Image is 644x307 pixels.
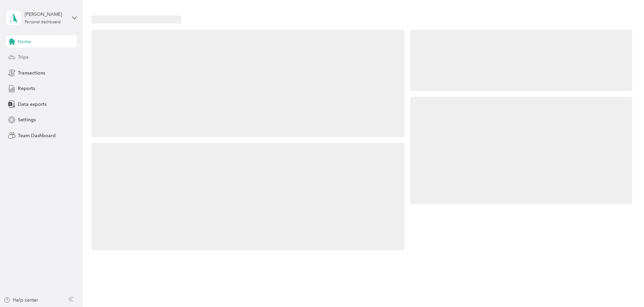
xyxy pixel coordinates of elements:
[18,54,28,61] span: Trips
[18,116,36,123] span: Settings
[18,69,45,76] span: Transactions
[25,11,67,18] div: [PERSON_NAME]
[25,20,61,24] div: Personal dashboard
[4,297,38,304] button: Help center
[606,269,644,307] iframe: Everlance-gr Chat Button Frame
[18,101,47,108] span: Data exports
[18,85,35,92] span: Reports
[18,38,31,45] span: Home
[18,132,56,139] span: Team Dashboard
